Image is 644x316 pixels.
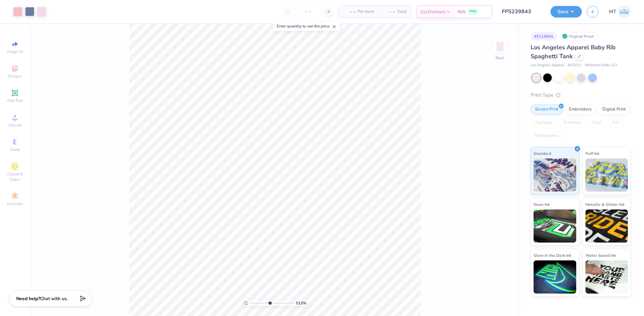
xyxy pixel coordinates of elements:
[531,43,616,60] span: Los Angeles Apparel Baby Rib Spaghetti Tank
[493,38,506,52] img: Back
[382,8,395,15] span: – –
[609,5,631,18] a: MT
[497,5,545,18] input: Untitled Design
[534,209,576,243] img: Neon Ink
[598,105,630,114] div: Digital Print
[7,49,23,54] span: Image AI
[550,6,582,18] button: Save
[3,171,26,182] span: Clipart & logos
[534,150,551,157] span: Standard
[296,300,306,306] span: 513 %
[585,150,599,157] span: Puff Ink
[8,122,21,128] span: Upload
[560,32,597,40] div: Original Proof
[609,8,616,16] span: MT
[8,73,22,79] span: Designs
[273,22,340,31] div: Enter quantity to see the price.
[469,9,476,14] span: FREE
[565,105,596,114] div: Embroidery
[7,201,23,206] span: Decorate
[585,252,616,259] span: Water based Ink
[16,295,40,302] strong: Need help?
[585,209,628,243] img: Metallic & Glitter Ink
[531,32,557,40] div: # 511406A
[534,158,576,192] img: Standard
[358,8,374,15] span: Per Item
[559,118,585,128] div: Transfers
[531,63,564,68] span: Los Angeles Apparel
[531,105,563,114] div: Screen Print
[458,8,465,15] span: N/A
[585,201,624,208] span: Metallic & Glitter Ink
[585,63,618,68] span: Minimum Order: 12 +
[421,8,446,15] span: Est. Delivery
[342,8,356,15] span: – –
[531,91,631,99] div: Print Type
[397,8,407,15] span: Total
[568,63,582,68] span: # 43011
[585,158,628,192] img: Puff Ink
[587,118,606,128] div: Vinyl
[608,118,624,128] div: Foil
[10,147,20,152] span: Greek
[531,118,557,128] div: Applique
[534,201,550,208] span: Neon Ink
[40,295,68,302] span: Chat with us.
[7,98,23,103] span: Add Text
[534,252,571,259] span: Glow in the Dark Ink
[496,55,504,61] div: Back
[585,260,628,293] img: Water based Ink
[534,260,576,293] img: Glow in the Dark Ink
[531,131,563,141] div: Rhinestones
[618,5,631,18] img: Michelle Tapire
[295,6,321,18] input: – –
